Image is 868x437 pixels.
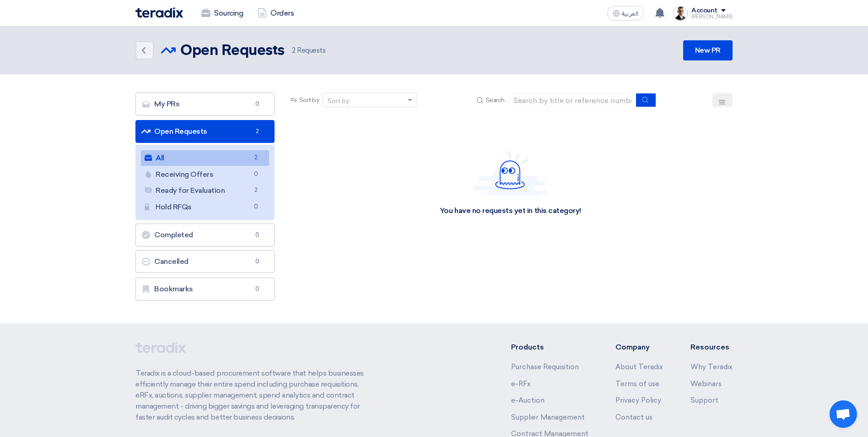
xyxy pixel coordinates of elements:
[135,120,275,143] a: Open Requests2
[251,186,262,195] span: 2
[607,6,644,21] button: العربية
[622,11,638,17] span: العربية
[252,257,263,266] span: 0
[511,342,588,353] li: Products
[328,96,349,106] div: Sort by
[615,363,663,371] a: About Teradix
[615,396,661,404] a: Privacy Policy
[292,46,296,55] span: 2
[615,342,663,353] li: Company
[690,363,733,371] a: Why Teradix
[252,99,263,109] span: 0
[252,230,263,240] span: 0
[135,368,374,423] p: Teradix is a cloud-based procurement software that helps businesses efficiently manage their enti...
[135,7,183,18] img: Teradix logo
[135,224,275,246] a: Completed0
[250,3,301,23] a: Orders
[474,151,547,195] img: Hello
[511,396,545,404] a: e-Auction
[485,95,505,105] span: Search
[180,42,285,60] h2: Open Requests
[673,6,688,21] img: Jamal_pic_no_background_1753695917957.png
[141,183,269,198] a: Ready for Evaluation
[691,14,733,19] div: [PERSON_NAME]
[691,7,717,15] div: Account
[511,413,585,421] a: Supplier Management
[690,380,722,388] a: Webinars
[511,363,579,371] a: Purchase Requisition
[141,167,269,182] a: Receiving Offers
[615,413,652,421] a: Contact us
[508,93,636,107] input: Search by title or reference number
[690,342,733,353] li: Resources
[292,45,326,56] span: Requests
[683,40,733,60] a: New PR
[141,199,269,215] a: Hold RFQs
[615,380,659,388] a: Terms of use
[135,278,275,300] a: Bookmarks0
[830,400,857,428] a: Open chat
[135,250,275,273] a: Cancelled0
[194,3,250,23] a: Sourcing
[141,150,269,166] a: All
[252,284,263,294] span: 0
[252,127,263,136] span: 2
[440,206,581,216] div: You have no requests yet in this category!
[299,95,319,105] span: Sort by
[135,93,275,115] a: My PRs0
[251,169,262,179] span: 0
[251,202,262,212] span: 0
[511,380,531,388] a: e-RFx
[690,396,718,404] a: Support
[251,153,262,163] span: 2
